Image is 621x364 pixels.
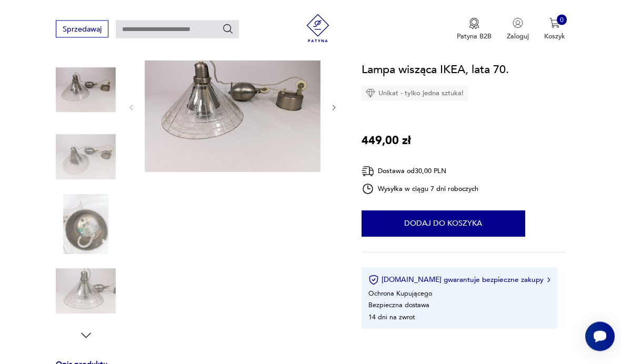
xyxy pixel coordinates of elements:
button: 0Koszyk [544,18,565,41]
img: Ikona strzałki w prawo [547,277,550,282]
img: Ikonka użytkownika [513,18,523,28]
div: Unikat - tylko jedna sztuka! [362,86,468,102]
button: Patyna B2B [457,18,492,41]
img: Zdjęcie produktu Lampa wisząca IKEA, lata 70. [56,195,116,255]
iframe: Smartsupp widget button [585,322,615,351]
div: 0 [557,15,567,25]
button: Sprzedawaj [56,21,108,38]
div: Dostawa od 30,00 PLN [362,165,478,178]
p: Patyna B2B [457,32,492,41]
li: 14 dni na zwrot [368,312,415,322]
button: Szukaj [222,23,234,35]
button: Dodaj do koszyka [362,210,525,237]
li: Ochrona Kupującego [368,289,432,298]
img: Ikona certyfikatu [368,275,379,285]
button: [DOMAIN_NAME] gwarantuje bezpieczne zakupy [368,275,550,285]
a: Ikona medaluPatyna B2B [457,18,492,41]
img: Ikona dostawy [362,165,374,178]
img: Zdjęcie produktu Lampa wisząca IKEA, lata 70. [56,127,116,187]
img: Zdjęcie produktu Lampa wisząca IKEA, lata 70. [56,60,116,120]
img: Ikona koszyka [549,18,560,28]
h1: Lampa wisząca IKEA, lata 70. [362,60,509,78]
p: Koszyk [544,32,565,41]
p: Zaloguj [507,32,529,41]
img: Patyna - sklep z meblami i dekoracjami vintage [301,14,336,43]
button: Zaloguj [507,18,529,41]
img: Ikona diamentu [366,89,375,98]
li: Bezpieczna dostawa [368,300,429,310]
a: Sprzedawaj [56,27,108,33]
img: Zdjęcie produktu Lampa wisząca IKEA, lata 70. [56,261,116,321]
p: 449,00 zł [362,132,411,149]
div: Wysyłka w ciągu 7 dni roboczych [362,183,478,195]
img: Ikona medalu [469,18,479,29]
img: Zdjęcie produktu Lampa wisząca IKEA, lata 70. [145,41,320,173]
